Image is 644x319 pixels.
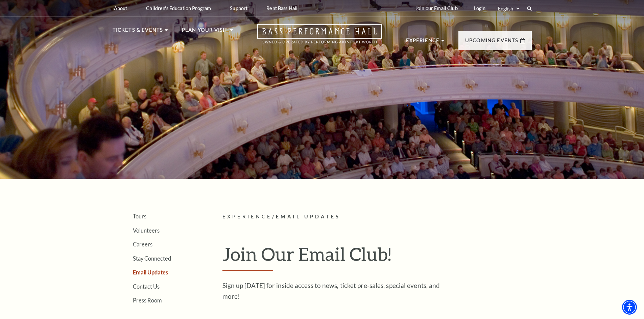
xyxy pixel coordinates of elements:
span: Experience [222,214,272,219]
p: Children's Education Program [146,5,211,11]
a: Email Updates [133,269,168,275]
div: Accessibility Menu [622,300,637,315]
p: Experience [406,36,440,49]
p: About [114,5,127,11]
span: Email Updates [276,214,340,219]
h1: Join Our Email Club! [222,243,532,271]
p: / [222,213,532,221]
p: Upcoming Events [465,36,519,49]
select: Select: [497,5,521,12]
a: Open this option [233,24,406,50]
p: Plan Your Visit [182,26,228,38]
a: Stay Connected [133,255,171,262]
p: Tickets & Events [113,26,163,38]
p: Sign up [DATE] for inside access to news, ticket pre-sales, special events, and more! [222,280,442,302]
p: Support [230,5,247,11]
a: Press Room [133,297,162,303]
a: Volunteers [133,227,160,234]
p: Rent Bass Hall [266,5,297,11]
a: Contact Us [133,283,160,290]
a: Careers [133,241,152,247]
a: Tours [133,213,146,219]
